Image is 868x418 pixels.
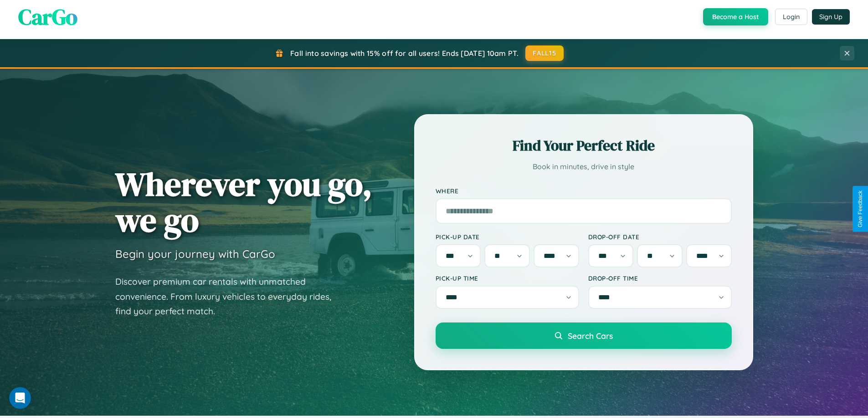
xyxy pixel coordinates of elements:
label: Drop-off Time [588,274,732,282]
button: Become a Host [703,8,768,25]
h2: Find Your Perfect Ride [436,136,732,156]
span: CarGo [18,2,77,32]
h3: Begin your journey with CarGo [115,247,275,261]
h1: Wherever you go, we go [115,166,372,238]
p: Discover premium car rentals with unmatched convenience. From luxury vehicles to everyday rides, ... [115,274,343,319]
iframe: Intercom live chat [9,387,31,409]
label: Pick-up Time [436,274,579,282]
button: FALL15 [525,45,564,61]
label: Pick-up Date [436,233,579,241]
label: Where [436,187,732,195]
span: Fall into savings with 15% off for all users! Ends [DATE] 10am PT. [290,49,519,58]
label: Drop-off Date [588,233,732,241]
span: Search Cars [568,331,613,341]
div: Give Feedback [857,191,863,227]
button: Sign Up [812,9,850,25]
button: Search Cars [436,322,732,349]
p: Book in minutes, drive in style [436,160,732,173]
button: Login [775,9,807,25]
